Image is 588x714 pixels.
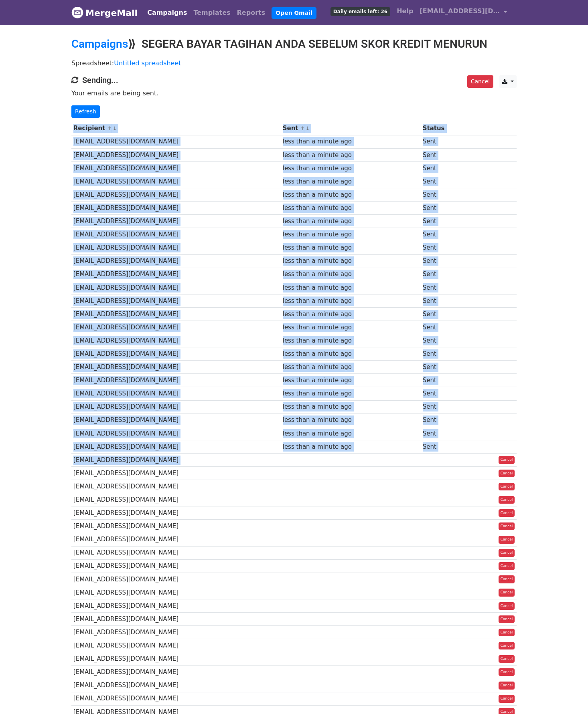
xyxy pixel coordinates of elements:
td: Sent [421,400,470,413]
a: Untitled spreadsheet [114,59,181,67]
td: [EMAIL_ADDRESS][DOMAIN_NAME] [71,413,281,427]
td: Sent [421,374,470,387]
a: Cancel [499,629,515,637]
td: [EMAIL_ADDRESS][DOMAIN_NAME] [71,692,281,705]
a: ↓ [112,125,117,131]
td: [EMAIL_ADDRESS][DOMAIN_NAME] [71,599,281,612]
a: ↓ [306,125,310,131]
iframe: Chat Widget [548,676,588,714]
td: [EMAIL_ADDRESS][DOMAIN_NAME] [71,480,281,493]
div: less than a minute ago [283,190,419,200]
th: Sent [281,122,421,135]
div: less than a minute ago [283,376,419,385]
td: [EMAIL_ADDRESS][DOMAIN_NAME] [71,307,281,321]
td: [EMAIL_ADDRESS][DOMAIN_NAME] [71,520,281,533]
td: [EMAIL_ADDRESS][DOMAIN_NAME] [71,294,281,307]
td: Sent [421,321,470,334]
td: [EMAIL_ADDRESS][DOMAIN_NAME] [71,679,281,692]
td: [EMAIL_ADDRESS][DOMAIN_NAME] [71,135,281,148]
td: [EMAIL_ADDRESS][DOMAIN_NAME] [71,361,281,374]
a: Help [393,3,416,19]
a: Cancel [499,575,515,583]
a: ↑ [300,125,305,131]
a: Cancel [499,522,515,530]
div: less than a minute ago [283,230,419,239]
div: less than a minute ago [283,429,419,438]
td: Sent [421,268,470,281]
a: ↑ [107,125,112,131]
h2: ⟫ SEGERA BAYAR TAGIHAN ANDA SEBELUM SKOR KREDIT MENURUN [71,37,517,51]
td: [EMAIL_ADDRESS][DOMAIN_NAME] [71,652,281,666]
a: Cancel [499,509,515,517]
a: Reports [234,5,269,21]
p: Your emails are being sent. [71,89,517,97]
a: Cancel [499,483,515,491]
td: [EMAIL_ADDRESS][DOMAIN_NAME] [71,387,281,400]
td: [EMAIL_ADDRESS][DOMAIN_NAME] [71,440,281,453]
td: Sent [421,241,470,254]
td: [EMAIL_ADDRESS][DOMAIN_NAME] [71,559,281,573]
td: [EMAIL_ADDRESS][DOMAIN_NAME] [71,427,281,440]
div: less than a minute ago [283,137,419,146]
a: Campaigns [71,37,128,50]
div: less than a minute ago [283,177,419,186]
a: Cancel [499,682,515,690]
td: [EMAIL_ADDRESS][DOMAIN_NAME] [71,215,281,228]
td: Sent [421,347,470,361]
td: [EMAIL_ADDRESS][DOMAIN_NAME] [71,546,281,559]
td: [EMAIL_ADDRESS][DOMAIN_NAME] [71,374,281,387]
a: Cancel [499,549,515,557]
td: [EMAIL_ADDRESS][DOMAIN_NAME] [71,148,281,161]
td: Sent [421,175,470,188]
td: Sent [421,202,470,215]
th: Status [421,122,470,135]
div: less than a minute ago [283,151,419,160]
td: Sent [421,188,470,202]
td: Sent [421,135,470,148]
a: Cancel [499,562,515,570]
td: [EMAIL_ADDRESS][DOMAIN_NAME] [71,281,281,294]
a: Campaigns [144,5,190,21]
a: Cancel [467,75,493,88]
a: [EMAIL_ADDRESS][DOMAIN_NAME] [416,3,510,22]
td: [EMAIL_ADDRESS][DOMAIN_NAME] [71,586,281,599]
td: Sent [421,215,470,228]
a: Cancel [499,668,515,676]
div: less than a minute ago [283,349,419,359]
td: [EMAIL_ADDRESS][DOMAIN_NAME] [71,400,281,413]
div: less than a minute ago [283,270,419,279]
div: less than a minute ago [283,243,419,252]
td: Sent [421,413,470,427]
a: Cancel [499,602,515,610]
div: less than a minute ago [283,283,419,292]
td: [EMAIL_ADDRESS][DOMAIN_NAME] [71,613,281,626]
td: [EMAIL_ADDRESS][DOMAIN_NAME] [71,161,281,175]
td: [EMAIL_ADDRESS][DOMAIN_NAME] [71,334,281,347]
a: Cancel [499,536,515,544]
td: [EMAIL_ADDRESS][DOMAIN_NAME] [71,639,281,652]
span: [EMAIL_ADDRESS][DOMAIN_NAME] [420,6,500,16]
td: [EMAIL_ADDRESS][DOMAIN_NAME] [71,347,281,361]
td: Sent [421,161,470,175]
a: Refresh [71,105,100,118]
a: Open Gmail [272,7,316,19]
td: [EMAIL_ADDRESS][DOMAIN_NAME] [71,626,281,639]
td: [EMAIL_ADDRESS][DOMAIN_NAME] [71,453,281,466]
div: less than a minute ago [283,402,419,411]
a: Cancel [499,615,515,623]
a: Cancel [499,642,515,650]
td: [EMAIL_ADDRESS][DOMAIN_NAME] [71,241,281,254]
td: [EMAIL_ADDRESS][DOMAIN_NAME] [71,268,281,281]
a: MergeMail [71,4,138,21]
a: Cancel [499,589,515,597]
p: Spreadsheet: [71,59,517,67]
div: less than a minute ago [283,415,419,425]
td: Sent [421,427,470,440]
a: Cancel [499,496,515,504]
img: MergeMail logo [71,6,83,18]
div: less than a minute ago [283,204,419,213]
td: [EMAIL_ADDRESS][DOMAIN_NAME] [71,467,281,480]
td: Sent [421,294,470,307]
td: Sent [421,228,470,241]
